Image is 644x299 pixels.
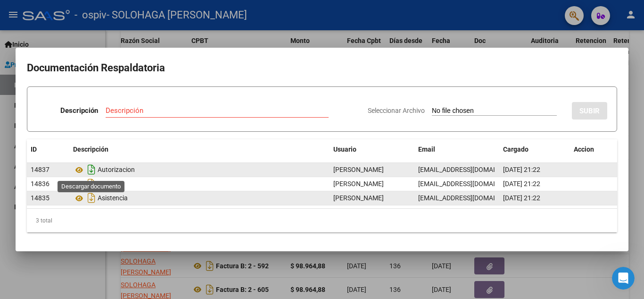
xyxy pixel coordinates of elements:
[572,102,607,120] button: SUBIR
[31,145,37,153] span: ID
[503,180,540,188] span: [DATE] 21:22
[85,190,98,205] i: Descargar documento
[126,236,157,242] span: Mensajes
[27,209,617,232] div: 3 total
[368,107,425,114] span: Seleccionar Archivo
[31,166,50,173] span: 14837
[27,59,617,77] h2: Documentación Respaldatoria
[503,166,540,173] span: [DATE] 21:22
[73,162,326,177] div: Autorizacion
[503,194,540,202] span: [DATE] 21:22
[612,267,635,290] iframe: Intercom live chat
[60,105,98,116] p: Descripción
[333,180,384,188] span: [PERSON_NAME]
[330,139,414,160] datatable-header-cell: Usuario
[19,99,170,115] p: Necesitás ayuda?
[85,162,98,177] i: Descargar documento
[37,236,58,242] span: Inicio
[333,194,384,202] span: [PERSON_NAME]
[418,166,523,173] span: [EMAIL_ADDRESS][DOMAIN_NAME]
[579,107,600,115] span: SUBIR
[414,139,499,160] datatable-header-cell: Email
[418,194,523,202] span: [EMAIL_ADDRESS][DOMAIN_NAME]
[31,194,50,202] span: 14835
[499,139,570,160] datatable-header-cell: Cargado
[73,176,326,191] div: Informe
[418,145,435,153] span: Email
[73,145,108,153] span: Descripción
[19,135,157,145] div: Envíanos un mensaje
[85,176,98,191] i: Descargar documento
[162,15,179,32] div: Cerrar
[19,67,170,99] p: Hola! [PERSON_NAME]
[73,190,326,205] div: Asistencia
[94,212,189,250] button: Mensajes
[31,180,50,188] span: 14836
[9,127,179,153] div: Envíanos un mensaje
[69,139,330,160] datatable-header-cell: Descripción
[333,145,356,153] span: Usuario
[574,145,594,153] span: Accion
[570,139,617,160] datatable-header-cell: Accion
[27,139,69,160] datatable-header-cell: ID
[503,145,528,153] span: Cargado
[333,166,384,173] span: [PERSON_NAME]
[418,180,523,188] span: [EMAIL_ADDRESS][DOMAIN_NAME]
